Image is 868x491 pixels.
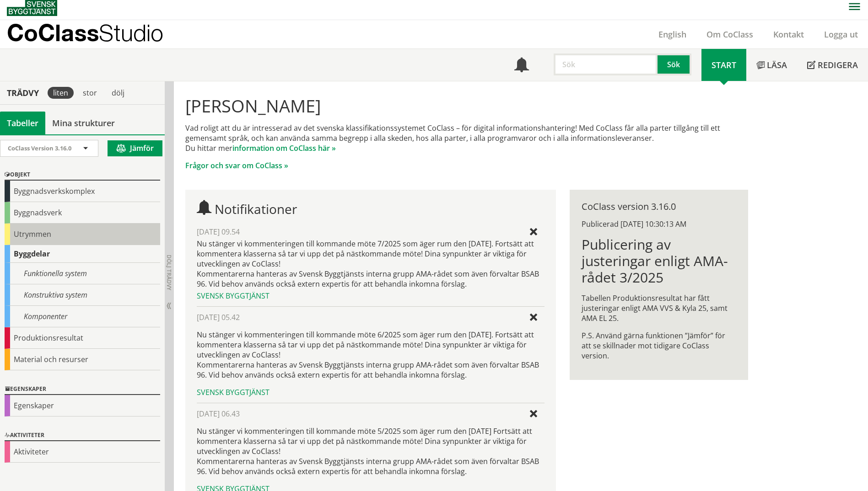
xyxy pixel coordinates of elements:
[5,263,160,284] div: Funktionella system
[185,123,748,153] p: Vad roligt att du är intresserad av det svenska klassifikationssystemet CoClass – för digital inf...
[232,143,336,153] a: information om CoClass här »
[7,27,163,38] p: CoClass
[197,426,544,476] p: Nu stänger vi kommenteringen till kommande möte 5/2025 som äger rum den [DATE] Fortsätt att komme...
[818,59,858,70] span: Redigera
[10,385,46,393] font: Egenskaper
[701,49,746,81] a: Start
[197,330,544,380] p: Nu stänger vi kommenteringen till kommande möte 6/2025 som äger rum den [DATE]. Fortsätt att komm...
[8,144,71,152] span: CoClass Version 3.16.0
[5,306,160,327] div: Komponenter
[197,227,240,237] span: [DATE] 09.54
[48,87,74,99] div: liten
[197,312,240,322] span: [DATE] 05.42
[658,53,691,75] button: Sök
[582,293,736,323] p: Tabellen Produktionsresultat har fått justeringar enligt AMA VVS & Kyla 25, samt AMA EL 25.
[648,29,696,40] a: English
[77,87,102,99] div: stor
[7,20,183,48] a: CoClassStudio
[5,224,160,245] div: Utrymmen
[185,96,748,116] h1: [PERSON_NAME]
[99,19,163,46] span: Studio
[5,349,160,370] div: Material och resurser
[514,59,529,73] span: Notifikationer
[767,59,787,70] span: Läsa
[5,181,160,202] div: Byggnadsverkskomplex
[197,387,544,397] div: Svensk Byggtjänst
[797,49,868,81] a: Redigera
[763,29,814,40] a: Kontakt
[712,59,736,70] span: Start
[197,409,240,419] span: [DATE] 06.43
[165,255,173,290] span: Dölj trädvy
[582,236,736,286] h1: Publicering av justeringar enligt AMA-rådet 3/2025
[106,87,130,99] div: dölj
[5,441,160,463] div: Aktiviteter
[130,143,154,153] font: Jämför
[185,160,288,171] a: Frågor och svar om CoClass »
[696,29,763,40] a: Om CoClass
[197,239,544,289] div: Nu stänger vi kommenteringen till kommande möte 7/2025 som äger rum den [DATE]. Fortsätt att komm...
[5,327,160,349] div: Produktionsresultat
[5,245,160,263] div: Byggdelar
[10,171,30,178] font: Objekt
[554,53,658,75] input: Sök
[746,49,797,81] a: Läsa
[2,88,44,98] div: Trädvy
[582,331,736,361] p: P.S. Använd gärna funktionen ”Jämför” för att se skillnader mot tidigare CoClass version.
[10,431,44,439] font: Aktiviteter
[197,291,544,301] div: Svensk Byggtjänst
[108,140,162,156] button: Jämför
[215,200,297,218] span: Notifikationer
[5,202,160,224] div: Byggnadsverk
[5,395,160,416] div: Egenskaper
[5,284,160,306] div: Konstruktiva system
[814,29,868,40] a: Logga ut
[582,202,736,212] div: CoClass version 3.16.0
[582,219,736,229] div: Publicerad [DATE] 10:30:13 AM
[45,112,122,134] a: Mina strukturer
